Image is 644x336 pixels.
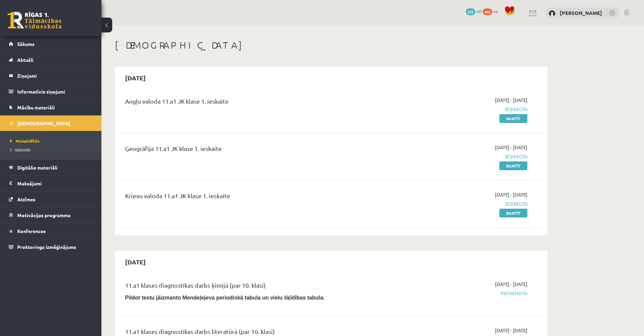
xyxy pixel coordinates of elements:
span: [DEMOGRAPHIC_DATA] [17,120,70,126]
a: 442 xp [483,8,501,14]
legend: Maksājumi [17,176,93,191]
span: Sākums [17,41,34,47]
a: Aktuāli [9,52,93,68]
h2: [DATE] [118,70,152,86]
a: Atzīmes [9,191,93,207]
span: 442 [483,8,492,15]
span: Iesniegta [400,106,527,113]
a: Skatīt [499,209,527,217]
span: xp [493,8,498,14]
span: Atzīmes [17,196,35,202]
span: [DATE] - [DATE] [495,281,527,288]
span: Digitālie materiāli [17,164,57,171]
span: Proktoringa izmēģinājums [17,244,76,250]
span: Iesniegta [400,200,527,207]
div: Krievu valoda 11.a1 JK klase 1. ieskaite [125,191,390,204]
span: [DATE] - [DATE] [495,327,527,334]
span: Motivācijas programma [17,212,71,218]
a: Skatīt [499,161,527,170]
b: Pildot testu jāizmanto Mendeļejeva periodiskā tabula un vielu šķīdības tabula. [125,295,325,301]
a: Skatīt [499,114,527,123]
span: Neizpildītās [10,138,40,144]
a: [DEMOGRAPHIC_DATA] [9,115,93,131]
a: Izlabotās [10,147,95,153]
a: Ziņojumi [9,68,93,83]
span: mP [476,8,482,14]
a: Digitālie materiāli [9,160,93,175]
div: Ģeogrāfija 11.a1 JK klase 1. ieskaite [125,144,390,156]
span: Pievienota [400,290,527,297]
a: Sākums [9,36,93,52]
a: Mācību materiāli [9,100,93,115]
span: Izlabotās [10,147,30,152]
div: 11.a1 klases diagnostikas darbs ķīmijā (par 10. klasi) [125,281,390,293]
span: Mācību materiāli [17,104,55,110]
a: Rīgas 1. Tālmācības vidusskola [7,12,62,29]
a: Informatīvie ziņojumi [9,84,93,99]
div: Angļu valoda 11.a1 JK klase 1. ieskaite [125,97,390,109]
span: 237 [466,8,475,15]
h1: [DEMOGRAPHIC_DATA] [115,40,548,51]
a: Proktoringa izmēģinājums [9,239,93,255]
legend: Informatīvie ziņojumi [17,84,93,99]
legend: Ziņojumi [17,68,93,83]
h2: [DATE] [118,254,152,270]
a: Maksājumi [9,176,93,191]
span: Iesniegta [400,153,527,160]
a: Motivācijas programma [9,207,93,223]
span: Konferences [17,228,46,234]
span: [DATE] - [DATE] [495,97,527,104]
span: [DATE] - [DATE] [495,191,527,198]
a: Neizpildītās [10,138,95,144]
span: [DATE] - [DATE] [495,144,527,151]
a: 237 mP [466,8,482,14]
a: [PERSON_NAME] [560,9,602,16]
img: Kate Buliņa [549,10,555,17]
span: Aktuāli [17,57,33,63]
a: Konferences [9,223,93,239]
